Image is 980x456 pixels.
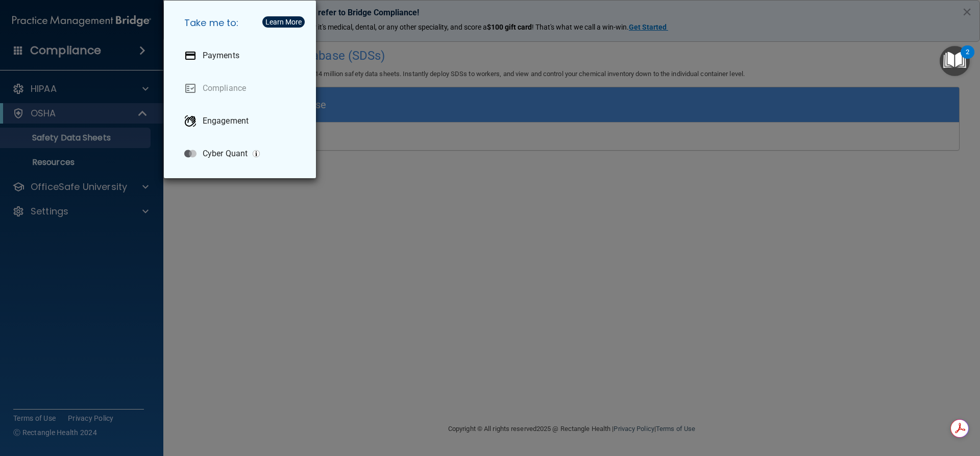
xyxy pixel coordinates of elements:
[176,74,308,103] a: Compliance
[265,18,302,26] div: Learn More
[940,46,970,76] button: Open Resource Center, 2 new notifications
[176,41,308,70] a: Payments
[262,16,305,28] button: Learn More
[203,51,239,61] p: Payments
[176,9,308,37] h5: Take me to:
[966,52,969,65] div: 2
[203,149,248,159] p: Cyber Quant
[176,107,308,135] a: Engagement
[176,139,308,168] a: Cyber Quant
[203,116,249,126] p: Engagement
